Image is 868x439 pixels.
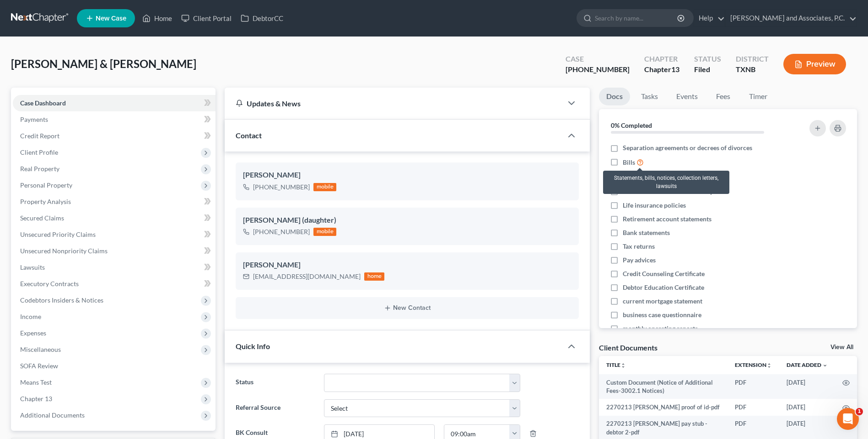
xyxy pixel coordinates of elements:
a: Credit Report [13,128,216,144]
span: Lawsuits [20,263,45,271]
i: unfold_more [766,363,772,368]
td: [DATE] [779,399,835,415]
span: SOFA Review [20,362,58,370]
a: Home [138,10,177,26]
div: TXNB [736,64,769,75]
div: [EMAIL_ADDRESS][DOMAIN_NAME] [253,272,361,281]
div: Chapter [644,54,679,64]
div: [PERSON_NAME] [243,170,571,181]
span: Income [20,313,41,320]
span: Retirement account statements [623,214,712,224]
iframe: Intercom live chat [837,408,859,430]
div: District [736,54,769,64]
span: Separation agreements or decrees of divorces [623,143,752,152]
td: 2270213 [PERSON_NAME] proof of id-pdf [599,399,728,415]
span: Contact [236,131,262,140]
span: Bills [623,158,635,167]
a: Client Portal [177,10,236,26]
div: [PHONE_NUMBER] [253,227,310,236]
a: SOFA Review [13,358,216,374]
a: Property Analysis [13,193,216,210]
a: DebtorCC [236,10,288,26]
a: Timer [742,88,775,105]
div: home [364,272,384,281]
label: Status [231,374,319,392]
span: 13 [671,65,679,73]
div: [PHONE_NUMBER] [566,64,630,75]
div: mobile [313,228,336,236]
a: Payments [13,111,216,128]
span: [PERSON_NAME] & [PERSON_NAME] [11,57,196,70]
span: Codebtors Insiders & Notices [20,296,103,304]
td: Custom Document (Notice of Additional Fees-3002.1 Notices) [599,374,728,399]
div: [PHONE_NUMBER] [253,183,310,192]
a: Docs [599,88,630,105]
span: Means Test [20,378,52,386]
span: Expenses [20,329,46,337]
a: Events [669,88,705,105]
td: [DATE] [779,374,835,399]
button: New Contact [243,304,571,312]
span: Secured Claims [20,214,64,222]
i: unfold_more [620,363,626,368]
span: 1 [856,408,863,415]
a: Unsecured Priority Claims [13,226,216,243]
strong: 0% Completed [611,121,652,129]
a: View All [830,344,853,350]
span: Chapter 13 [20,395,52,402]
span: Tax returns [623,242,655,251]
a: Case Dashboard [13,95,216,111]
a: Unsecured Nonpriority Claims [13,243,216,259]
span: Debtor Education Certificate [623,283,704,292]
span: monthly operating reports [623,324,698,333]
div: Updates & News [236,99,551,108]
span: Unsecured Nonpriority Claims [20,247,108,255]
div: Filed [694,64,721,75]
a: Tasks [634,88,665,105]
span: Real Property [20,165,59,172]
a: Lawsuits [13,259,216,276]
span: business case questionnaire [623,310,701,319]
div: Client Documents [599,343,658,352]
span: Pay advices [623,256,656,265]
span: Miscellaneous [20,345,61,353]
i: expand_more [822,363,828,368]
span: Payments [20,115,48,123]
a: Fees [709,88,738,105]
span: Credit Report [20,132,59,140]
td: PDF [728,374,779,399]
div: [PERSON_NAME] [243,260,571,271]
span: Personal Property [20,181,72,189]
span: Bank statements [623,228,670,237]
td: PDF [728,399,779,415]
div: [PERSON_NAME] (daughter) [243,215,571,226]
div: Status [694,54,721,64]
span: Client Profile [20,148,58,156]
a: Extensionunfold_more [735,361,772,368]
a: Secured Claims [13,210,216,226]
span: Credit Counseling Certificate [623,269,705,278]
span: Additional Documents [20,411,85,419]
input: Search by name... [595,10,679,26]
span: New Case [96,15,126,22]
a: Help [694,10,725,26]
div: mobile [313,183,336,191]
label: Referral Source [231,399,319,418]
span: Quick Info [236,342,270,350]
span: Unsecured Priority Claims [20,230,96,238]
span: Property Analysis [20,198,71,205]
div: Statements, bills, notices, collection letters, lawsuits [603,171,729,193]
button: Preview [783,54,846,74]
span: Executory Contracts [20,280,79,287]
a: Titleunfold_more [606,361,626,368]
span: Life insurance policies [623,201,686,210]
a: [PERSON_NAME] and Associates, P.C. [726,10,857,26]
span: current mortgage statement [623,297,702,306]
div: Case [566,54,630,64]
a: Executory Contracts [13,276,216,292]
div: Chapter [644,64,679,75]
a: Date Added expand_more [787,361,828,368]
span: Case Dashboard [20,99,66,107]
